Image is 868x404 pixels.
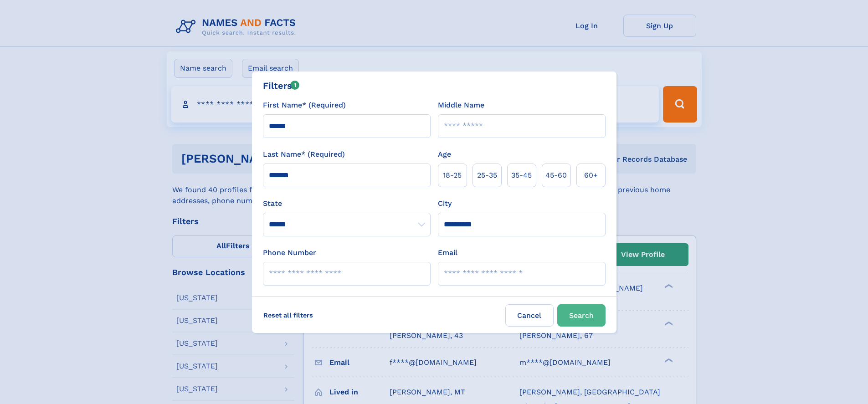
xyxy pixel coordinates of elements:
[545,170,567,181] span: 45‑60
[443,170,462,181] span: 18‑25
[438,198,452,209] label: City
[438,247,457,258] label: Email
[263,100,346,111] label: First Name* (Required)
[584,170,598,181] span: 60+
[505,304,554,327] label: Cancel
[263,247,316,258] label: Phone Number
[257,304,319,326] label: Reset all filters
[263,198,431,209] label: State
[438,149,451,160] label: Age
[263,79,300,92] div: Filters
[263,149,345,160] label: Last Name* (Required)
[477,170,497,181] span: 25‑35
[557,304,606,327] button: Search
[511,170,532,181] span: 35‑45
[438,100,484,111] label: Middle Name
